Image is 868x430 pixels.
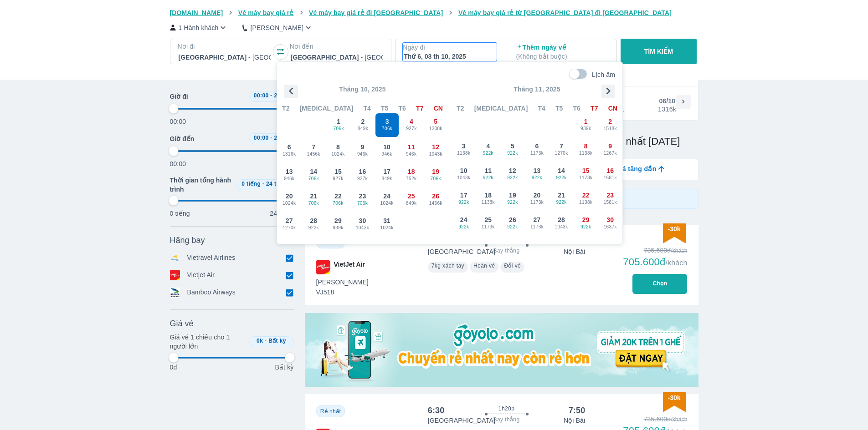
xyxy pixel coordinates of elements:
[623,257,687,268] div: 705.600đ
[383,216,390,225] span: 31
[424,113,448,137] button: 51208k
[274,135,289,141] span: 24:00
[535,142,539,151] span: 6
[525,187,550,211] button: 201173k
[286,216,293,225] span: 27
[486,142,490,151] span: 4
[275,363,293,372] p: Bất kỳ
[582,166,590,175] span: 15
[549,137,574,162] button: 71270k
[460,191,467,200] span: 17
[178,42,272,51] p: Nơi đi
[170,23,228,32] button: 1 Hành khách
[170,318,194,329] span: Giá vé
[558,215,565,224] span: 28
[327,113,351,137] button: 1706k
[598,150,622,157] span: 1267k
[375,212,399,237] button: 311024k
[668,394,680,401] span: -30k
[525,137,550,162] button: 61173k
[277,138,302,163] button: 61316k
[305,313,699,387] img: media-0
[361,117,365,126] span: 2
[242,23,313,32] button: [PERSON_NAME]
[187,253,236,263] p: Vietravel Airlines
[598,174,622,182] span: 1581k
[606,191,614,200] span: 23
[432,167,439,176] span: 19
[525,174,549,182] span: 922k
[501,199,524,206] span: 922k
[416,104,423,113] span: T7
[574,199,598,206] span: 1138k
[170,9,223,16] span: [DOMAIN_NAME]
[326,163,350,187] button: 15927k
[574,187,598,211] button: 221138k
[408,142,415,152] span: 11
[598,211,622,236] button: 301637k
[663,223,686,243] img: discount
[400,200,423,207] span: 849k
[170,117,186,126] p: 00:00
[549,187,574,211] button: 21922k
[334,260,365,274] span: VietJet Air
[428,416,495,425] p: [GEOGRAPHIC_DATA]
[300,104,354,113] span: [MEDICAL_DATA]
[608,142,612,151] span: 9
[337,117,340,126] span: 1
[383,192,390,201] span: 24
[534,166,541,175] span: 13
[316,278,369,287] span: [PERSON_NAME]
[375,125,399,132] span: 706k
[326,151,350,158] span: 1024k
[238,9,294,16] span: Vé máy bay giá rẻ
[623,415,687,424] div: 735.600đ
[351,200,375,207] span: 706k
[404,52,496,61] div: Thứ 6, 03 th 10, 2025
[320,408,341,415] span: Rẻ nhất
[277,175,301,182] span: 946k
[476,137,501,162] button: 4922k
[350,187,375,212] button: 23706k
[598,162,622,187] button: 161581k
[334,192,342,201] span: 22
[555,104,563,113] span: T5
[558,166,565,175] span: 14
[350,212,375,237] button: 301043k
[350,163,375,187] button: 16927k
[550,174,573,182] span: 922k
[550,150,573,157] span: 1270k
[424,151,447,158] span: 1043k
[564,247,585,256] p: Nội Bài
[511,142,514,151] span: 5
[452,174,476,182] span: 1043k
[500,162,525,187] button: 12922k
[644,47,673,56] p: TÌM KIẾM
[270,135,272,141] span: -
[424,200,447,207] span: 1456k
[170,209,190,218] p: 0 tiếng
[310,192,317,201] span: 21
[399,113,423,137] button: 4927k
[484,166,492,175] span: 11
[302,224,326,232] span: 922k
[288,142,291,152] span: 6
[385,117,389,126] span: 3
[408,167,415,176] span: 18
[504,263,521,269] span: Đổi vé
[403,43,497,52] p: Ngày đi
[582,191,590,200] span: 22
[334,167,342,176] span: 15
[351,151,375,158] span: 946k
[375,200,399,207] span: 1024k
[452,150,476,157] span: 1138k
[170,176,233,194] span: Thời gian tổng hành trình
[431,263,464,269] span: 7kg xách tay
[286,192,293,201] span: 20
[476,211,501,236] button: 251173k
[574,113,598,137] button: 1939k
[574,223,598,231] span: 922k
[476,162,501,187] button: 11922k
[327,125,350,132] span: 706k
[452,211,476,236] button: 24922k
